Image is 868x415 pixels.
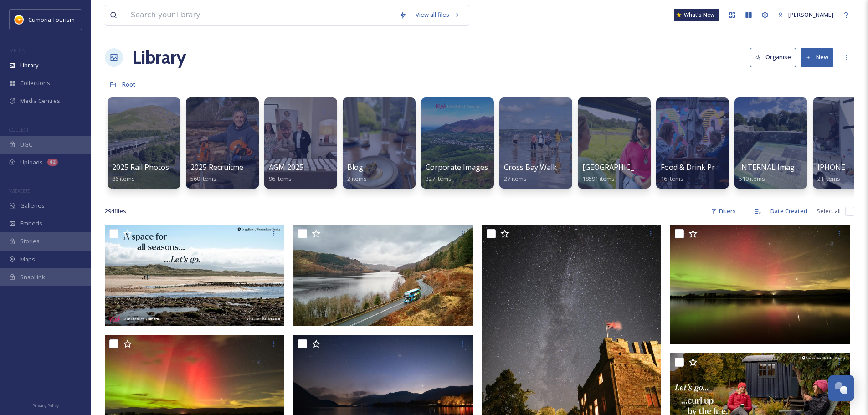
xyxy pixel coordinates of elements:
a: Root [122,79,135,90]
img: 1920x1080-drigg-beach.jpg [105,225,284,326]
a: Library [132,44,186,71]
span: INTERNAL Imagery [739,162,806,172]
span: UGC [20,140,32,149]
a: [PERSON_NAME] [773,6,838,24]
span: Privacy Policy [32,403,59,409]
span: AGM 2025 [269,162,303,172]
img: Askham Hall4.jpg [670,225,850,344]
span: 560 items [190,174,216,183]
span: 2025 Recruitment - [PERSON_NAME] [190,162,315,172]
span: Embeds [20,219,42,228]
span: COLLECT [9,126,29,133]
span: SnapLink [20,273,45,282]
span: Stories [20,237,40,246]
a: INTERNAL Imagery510 items [739,163,806,183]
a: Food & Drink Project16 items [661,163,731,183]
img: images.jpg [15,15,24,24]
span: Maps [20,255,35,264]
span: Cross Bay Walk 2024 [504,162,575,172]
a: [GEOGRAPHIC_DATA]18591 items [582,163,656,183]
span: Food & Drink Project [661,162,731,172]
span: WIDGETS [9,187,30,194]
div: 42 [47,159,58,166]
span: Galleries [20,201,45,210]
button: New [801,48,833,67]
a: Cross Bay Walk 202427 items [504,163,575,183]
span: Library [20,61,38,70]
div: Date Created [766,202,812,220]
a: Organise [750,48,801,67]
a: AGM 202596 items [269,163,303,183]
span: IPHONE [817,162,845,172]
span: 96 items [269,174,292,183]
a: IPHONE21 items [817,163,845,183]
span: MEDIA [9,47,25,54]
span: 510 items [739,174,765,183]
span: [GEOGRAPHIC_DATA] [582,162,656,172]
span: 21 items [817,174,840,183]
span: Select all [817,207,841,215]
button: Open Chat [828,375,854,401]
a: 2025 Recruitment - [PERSON_NAME]560 items [190,163,315,183]
span: Cumbria Tourism [28,15,75,24]
div: Filters [706,202,740,220]
a: Blog2 items [347,163,367,183]
span: 18591 items [582,174,615,183]
span: Media Centres [20,97,60,105]
input: Search your library [126,5,395,25]
span: 2025 Rail Photos [112,162,169,172]
a: Privacy Policy [32,400,59,410]
button: Organise [750,48,796,67]
span: Uploads [20,158,43,167]
span: Root [122,80,135,88]
span: 327 items [426,174,452,183]
span: Collections [20,79,50,87]
a: 2025 Rail Photos86 items [112,163,169,183]
span: Blog [347,162,363,172]
span: 27 items [504,174,527,183]
span: 2 items [347,174,367,183]
span: Corporate Images [426,162,488,172]
span: 16 items [661,174,683,183]
a: View all files [411,6,464,24]
a: Corporate Images327 items [426,163,488,183]
span: 86 items [112,174,135,183]
a: What's New [674,9,719,21]
span: 294 file s [105,207,126,215]
span: [PERSON_NAME] [788,10,833,19]
img: Stagecoach Lakes_Day 2_008.jpg [293,225,473,326]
